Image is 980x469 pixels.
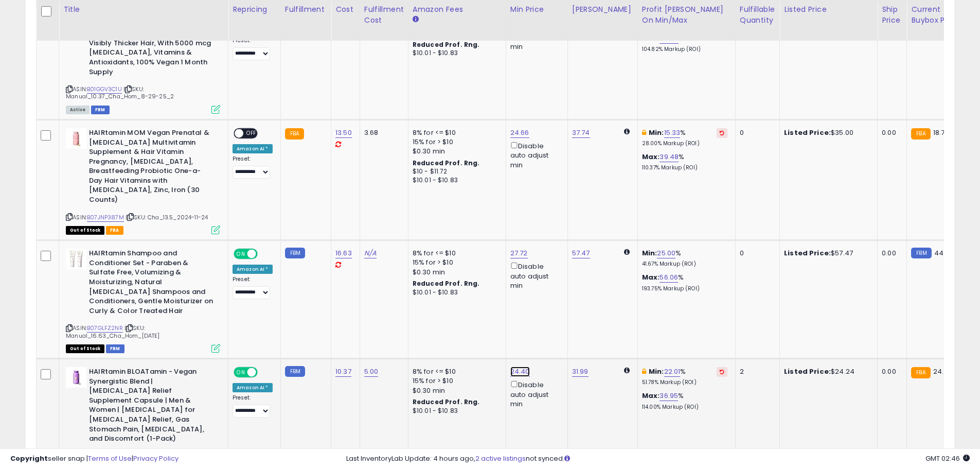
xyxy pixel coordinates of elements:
[510,128,529,138] a: 24.66
[235,368,247,377] span: ON
[642,367,727,386] div: %
[911,248,931,258] small: FBM
[88,454,132,463] a: Terms of Use
[740,4,775,26] div: Fulfillable Quantity
[413,367,498,376] div: 8% for <= $10
[784,367,869,376] div: $24.24
[233,276,273,299] div: Preset:
[784,248,831,258] b: Listed Price:
[657,248,675,258] a: 25.00
[882,249,899,258] div: 0.00
[413,249,498,258] div: 8% for <= $10
[66,344,104,353] span: All listings that are currently out of stock and unavailable for purchase on Amazon
[233,37,273,60] div: Preset:
[66,85,174,100] span: | SKU: Manual_10.37_Cha_Hom_8-29-25_2
[413,4,502,15] div: Amazon Fees
[233,265,273,274] div: Amazon AI *
[882,4,902,26] div: Ship Price
[911,367,930,378] small: FBA
[87,213,124,222] a: B07JNP387M
[233,4,276,15] div: Repricing
[235,250,247,258] span: ON
[233,394,273,418] div: Preset:
[335,367,351,377] a: 10.37
[63,4,224,15] div: Title
[10,454,48,463] strong: Copyright
[642,248,657,258] b: Min:
[106,226,123,235] span: FBA
[510,140,560,170] div: Disable auto adjust min
[66,106,90,114] span: All listings currently available for purchase on Amazon
[243,129,260,138] span: OFF
[335,128,352,138] a: 13.50
[642,164,727,171] p: 110.37% Markup (ROI)
[642,128,727,147] div: %
[413,147,498,156] div: $0.30 min
[642,273,727,292] div: %
[364,128,400,137] div: 3.68
[642,391,660,401] b: Max:
[664,367,681,377] a: 22.01
[660,391,678,401] a: 36.95
[642,46,727,53] p: 104.82% Markup (ROI)
[911,128,930,140] small: FBA
[642,368,646,375] i: This overrides the store level min markup for this listing
[572,248,590,258] a: 57.47
[413,167,498,176] div: $10 - $11.72
[933,128,949,137] span: 18.76
[740,367,772,376] div: 2
[413,137,498,147] div: 15% for > $10
[784,249,869,258] div: $57.47
[642,272,660,282] b: Max:
[66,128,220,233] div: ASIN:
[510,260,560,290] div: Disable auto adjust min
[256,250,273,258] span: OFF
[642,404,727,411] p: 114.00% Markup (ROI)
[413,176,498,185] div: $10.01 - $10.83
[784,128,869,137] div: $35.00
[740,128,772,137] div: 0
[66,249,86,269] img: 419jPN2gzkL._SL40_.jpg
[784,367,831,376] b: Listed Price:
[933,367,952,376] span: 24.99
[413,258,498,267] div: 15% for > $10
[10,454,179,464] div: seller snap | |
[413,288,498,297] div: $10.01 - $10.83
[285,4,327,15] div: Fulfillment
[66,249,220,352] div: ASIN:
[89,10,214,79] b: HAIRtamin Advanced Formula Hair Growth Supplement for Women & Men, Supports Stronger, Longer, Vis...
[364,4,404,26] div: Fulfillment Cost
[364,248,377,258] a: N/A
[335,248,352,258] a: 16.63
[413,15,419,24] small: Amazon Fees.
[784,4,873,15] div: Listed Price
[882,128,899,137] div: 0.00
[649,128,664,137] b: Min:
[911,4,964,26] div: Current Buybox Price
[720,369,724,374] i: Revert to store-level Min Markup
[285,128,304,140] small: FBA
[133,454,179,463] a: Privacy Policy
[233,155,273,179] div: Preset:
[925,454,970,463] span: 2025-10-8 02:46 GMT
[882,367,899,376] div: 0.00
[89,367,214,446] b: HAIRtamin BLOATamin - Vegan Synergistic Blend | [MEDICAL_DATA] Relief Supplement Capsule | Men & ...
[413,376,498,386] div: 15% for > $10
[510,379,560,409] div: Disable auto adjust min
[642,140,727,147] p: 28.00% Markup (ROI)
[642,152,727,171] div: %
[66,128,86,149] img: 31PgDM5OYhL._SL40_.jpg
[364,367,379,377] a: 5.00
[335,4,355,15] div: Cost
[285,366,305,377] small: FBM
[89,249,214,318] b: HAIRtamin Shampoo and Conditioner Set - Paraben & Sulfate Free, Volumizing & Moisturizing, Natura...
[660,272,678,283] a: 56.06
[642,249,727,268] div: %
[642,391,727,410] div: %
[285,248,305,258] small: FBM
[475,454,526,463] a: 2 active listings
[413,397,480,406] b: Reduced Prof. Rng.
[642,379,727,386] p: 51.78% Markup (ROI)
[642,34,727,53] div: %
[413,386,498,395] div: $0.30 min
